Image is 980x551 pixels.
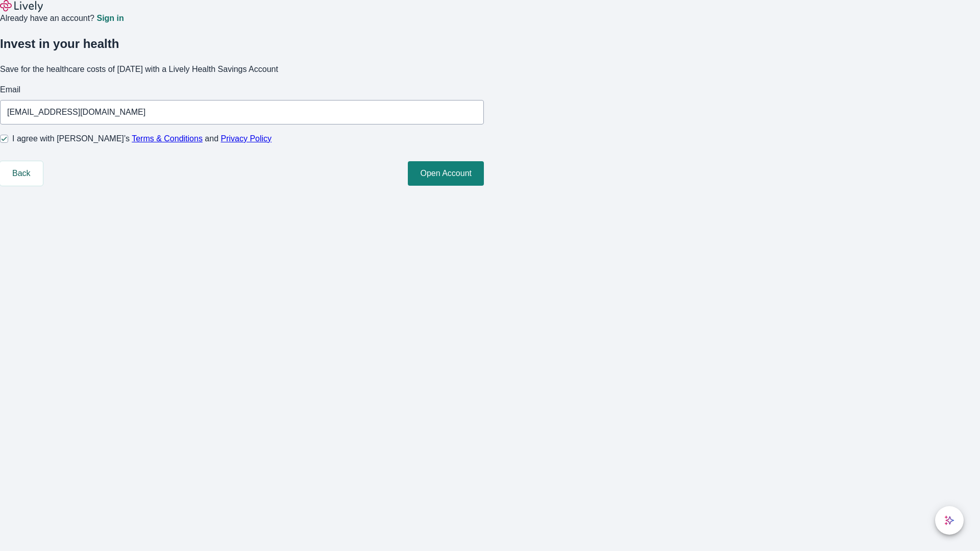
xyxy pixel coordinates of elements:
a: Terms & Conditions [132,134,203,143]
span: I agree with [PERSON_NAME]’s and [12,133,272,145]
button: chat [935,506,964,535]
svg: Lively AI Assistant [944,515,954,525]
button: Open Account [408,161,484,186]
a: Sign in [96,14,124,22]
a: Privacy Policy [221,134,272,143]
